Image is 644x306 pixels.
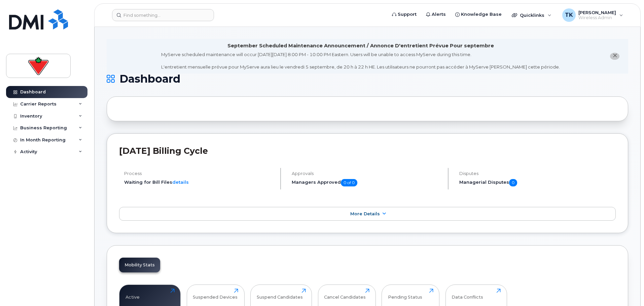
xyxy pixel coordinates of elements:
h2: [DATE] Billing Cycle [119,146,616,156]
h4: Approvals [292,171,442,176]
div: Suspended Devices [193,289,238,300]
span: 0 of 0 [341,179,357,186]
h4: Disputes [459,171,616,176]
h5: Managerial Disputes [459,179,616,186]
div: Pending Status [388,289,422,300]
div: MyServe scheduled maintenance will occur [DATE][DATE] 8:00 PM - 10:00 PM Eastern. Users will be u... [161,51,560,70]
span: More Details [350,211,380,216]
div: September Scheduled Maintenance Announcement / Annonce D'entretient Prévue Pour septembre [227,42,494,49]
div: Cancel Candidates [324,289,366,300]
div: Data Conflicts [452,289,483,300]
div: Suspend Candidates [257,289,303,300]
span: Dashboard [119,74,180,84]
span: 0 [509,179,517,186]
div: Active [126,289,140,300]
button: close notification [610,53,619,60]
h4: Process [124,171,275,176]
h5: Managers Approved [292,179,442,186]
li: Waiting for Bill Files [124,179,275,185]
a: details [172,179,189,185]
